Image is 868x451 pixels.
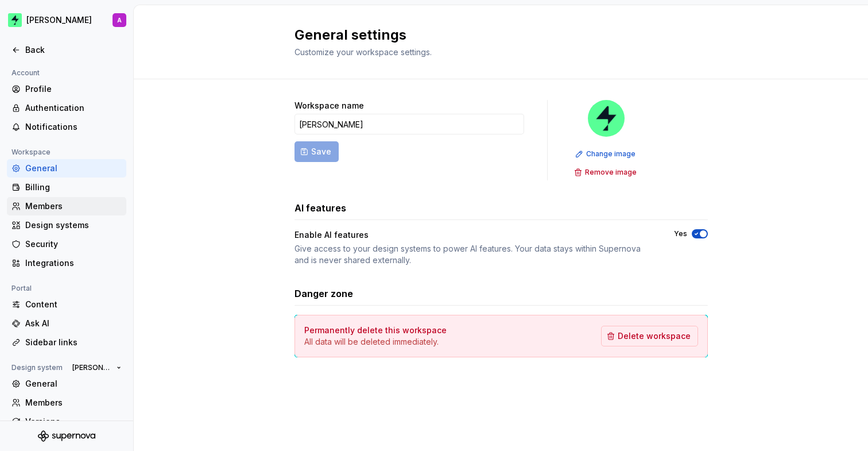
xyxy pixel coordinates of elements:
div: [PERSON_NAME] [26,14,92,26]
a: Back [7,41,126,59]
span: Delete workspace [618,330,691,342]
a: Authentication [7,99,126,117]
div: Ask AI [25,318,122,329]
a: Security [7,235,126,253]
div: A [117,16,122,25]
div: Enable AI features [294,229,369,241]
div: General [25,163,122,174]
h3: AI features [294,201,346,215]
div: Authentication [25,102,122,114]
a: General [7,375,126,393]
div: Notifications [25,121,122,133]
div: Design systems [25,219,122,231]
a: Sidebar links [7,333,126,352]
h2: General settings [294,26,694,44]
span: Remove image [585,168,637,177]
button: [PERSON_NAME]A [2,7,131,33]
a: Content [7,295,126,314]
a: Billing [7,178,126,196]
button: Remove image [571,164,642,180]
a: Versions [7,413,126,431]
div: Billing [25,182,122,193]
a: General [7,159,126,178]
div: General [25,378,122,390]
a: Ask AI [7,314,126,333]
a: Profile [7,80,126,98]
div: Design system [7,361,67,375]
label: Yes [674,229,687,238]
a: Design systems [7,216,126,234]
h3: Danger zone [294,287,353,300]
div: Back [25,44,122,56]
img: f96ba1ec-f50a-46f8-b004-b3e0575dda59.png [8,13,22,27]
button: Delete workspace [601,326,698,346]
div: Give access to your design systems to power AI features. Your data stays within Supernova and is ... [294,243,653,266]
div: Members [25,201,122,212]
h4: Permanently delete this workspace [304,325,447,336]
div: Sidebar links [25,337,122,348]
svg: Supernova Logo [38,430,95,442]
div: Security [25,238,122,250]
img: f96ba1ec-f50a-46f8-b004-b3e0575dda59.png [588,100,625,137]
div: Profile [25,83,122,95]
button: Change image [572,146,641,162]
div: Workspace [7,145,55,159]
div: Members [25,397,122,408]
a: Integrations [7,254,126,272]
a: Notifications [7,118,126,136]
div: Integrations [25,257,122,269]
div: Account [7,66,44,80]
span: Change image [586,149,635,159]
p: All data will be deleted immediately. [304,336,447,348]
div: Versions [25,416,122,427]
a: Members [7,394,126,412]
a: Members [7,197,126,215]
span: Customize your workspace settings. [294,47,432,57]
label: Workspace name [294,100,364,111]
div: Content [25,299,122,310]
div: Portal [7,282,36,295]
span: [PERSON_NAME] [72,363,112,372]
